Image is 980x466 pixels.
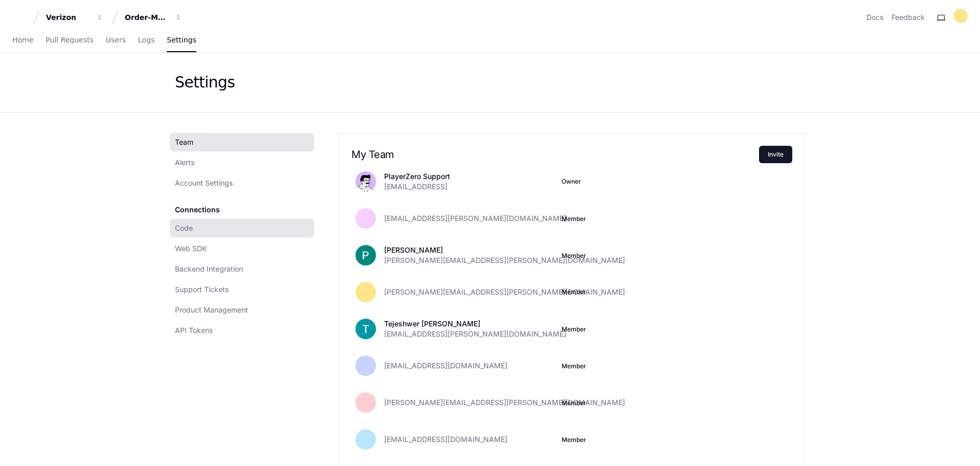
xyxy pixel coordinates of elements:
[46,29,93,52] a: Pull Requests
[170,280,314,299] a: Support Tickets
[138,37,154,43] span: Logs
[355,319,376,339] img: ACg8ocL-P3SnoSMinE6cJ4KuvimZdrZkjavFcOgZl8SznIp-YIbKyw=s96-c
[892,12,925,23] button: Feedback
[175,137,193,147] span: Team
[46,12,90,23] div: Verizon
[46,37,93,43] span: Pull Requests
[355,245,376,265] img: ACg8ocLL3vXvdba5S5V7nChXuiKYjYAj5GQFF3QGVBb6etwgLiZA=s96-c
[175,325,213,336] span: API Tokens
[170,153,314,172] a: Alerts
[138,29,154,52] a: Logs
[175,178,233,188] span: Account Settings
[562,399,586,407] button: Member
[125,12,169,23] div: Order-Management-Legacy
[384,245,625,255] p: [PERSON_NAME]
[562,215,586,223] button: Member
[106,29,126,52] a: Users
[12,29,33,52] a: Home
[175,158,194,168] span: Alerts
[175,264,243,274] span: Backend Integration
[384,171,450,182] p: PlayerZero Support
[12,37,33,43] span: Home
[170,133,314,151] a: Team
[175,284,229,295] span: Support Tickets
[170,301,314,319] a: Product Management
[170,321,314,340] a: API Tokens
[170,260,314,278] a: Backend Integration
[384,329,566,339] span: [EMAIL_ADDRESS][PERSON_NAME][DOMAIN_NAME]
[384,213,566,224] span: [EMAIL_ADDRESS][PERSON_NAME][DOMAIN_NAME]
[384,397,625,408] span: [PERSON_NAME][EMAIL_ADDRESS][PERSON_NAME][DOMAIN_NAME]
[562,288,586,296] span: Member
[175,243,207,254] span: Web SDK
[106,37,126,43] span: Users
[562,177,581,186] span: Owner
[121,8,186,27] button: Order-Management-Legacy
[351,148,759,161] h2: My Team
[384,319,566,329] p: Tejeshwer [PERSON_NAME]
[562,362,586,370] button: Member
[562,436,586,444] button: Member
[384,287,625,297] span: [PERSON_NAME][EMAIL_ADDRESS][PERSON_NAME][DOMAIN_NAME]
[562,252,586,260] button: Member
[866,12,883,23] a: Docs
[170,239,314,258] a: Web SDK
[170,219,314,237] a: Code
[562,325,586,334] button: Member
[175,305,248,315] span: Product Management
[175,73,235,92] div: Settings
[759,146,792,163] button: Invite
[167,29,196,52] a: Settings
[355,171,376,192] img: avatar
[167,37,196,43] span: Settings
[384,434,507,445] span: [EMAIL_ADDRESS][DOMAIN_NAME]
[175,223,193,233] span: Code
[42,8,107,27] button: Verizon
[170,174,314,192] a: Account Settings
[384,361,507,371] span: [EMAIL_ADDRESS][DOMAIN_NAME]
[384,182,448,192] span: [EMAIL_ADDRESS]
[384,255,625,265] span: [PERSON_NAME][EMAIL_ADDRESS][PERSON_NAME][DOMAIN_NAME]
